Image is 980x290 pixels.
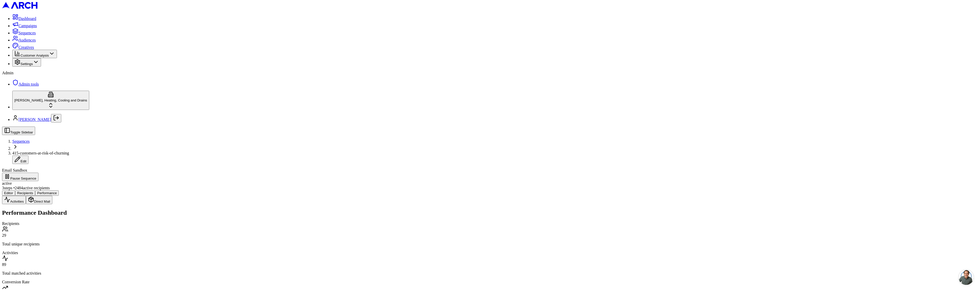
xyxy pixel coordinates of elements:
span: Sequences [18,31,36,35]
div: Email Sandbox [2,168,978,173]
button: Editor [2,190,15,196]
a: Audiences [12,38,36,42]
span: Settings [21,62,33,66]
span: Edit [21,159,26,163]
button: Activities [2,196,26,204]
span: Creatives [18,45,34,49]
h2: Performance Dashboard [2,209,978,216]
div: Activities [2,251,978,255]
span: 415-customers-at-risk-of-churning [12,151,69,155]
a: [PERSON_NAME] [18,117,51,122]
div: Recipients [2,221,978,226]
button: [PERSON_NAME], Heating, Cooling and Drains [12,91,89,110]
div: 89 [2,262,978,267]
p: Total unique recipients [2,242,978,246]
span: Admin tools [18,82,39,86]
button: Direct Mail [26,196,52,204]
button: Customer Analysis [12,50,57,58]
button: Recipients [15,190,35,196]
a: Sequences [12,31,36,35]
span: Dashboard [18,16,36,21]
button: Settings [12,58,41,67]
div: active [2,181,978,186]
span: Campaigns [18,24,37,28]
button: Toggle Sidebar [2,127,35,135]
a: Creatives [12,45,34,49]
a: Open chat [958,270,974,285]
div: Conversion Rate [2,280,978,284]
button: Pause Sequence [2,173,38,181]
button: Performance [35,190,59,196]
div: Admin [2,71,978,75]
a: Campaigns [12,24,37,28]
span: Toggle Sidebar [10,130,33,134]
nav: breadcrumb [2,139,978,164]
button: Edit [12,156,28,164]
a: Admin tools [12,82,39,86]
div: 29 [2,233,978,238]
button: Log out [51,114,61,122]
a: Dashboard [12,16,36,21]
a: Sequences [12,139,30,143]
p: Total matched activities [2,271,978,276]
span: Customer Analysis [21,54,49,57]
span: [PERSON_NAME], Heating, Cooling and Drains [14,98,87,102]
span: 3 steps • 2484 active recipients [2,186,50,190]
span: Audiences [18,38,36,42]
